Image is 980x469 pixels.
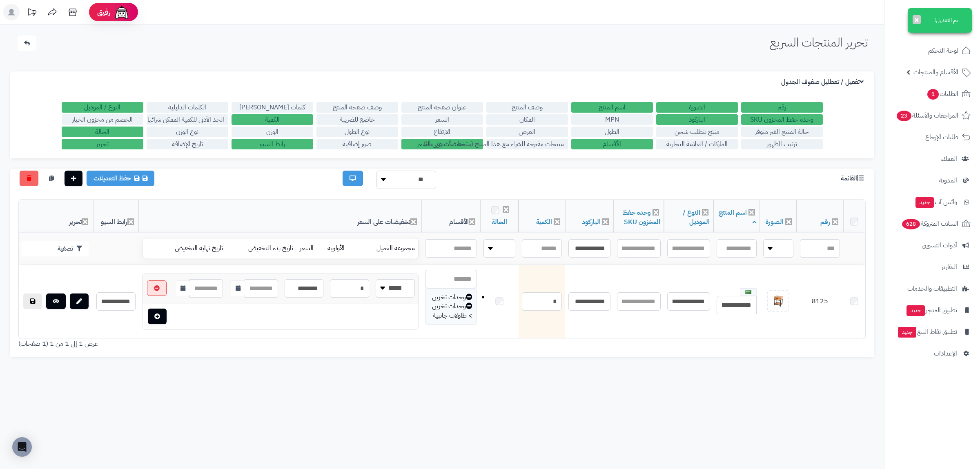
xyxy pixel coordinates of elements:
[941,153,957,164] span: العملاء
[841,175,866,182] h3: القائمة
[741,127,823,137] label: حالة المنتج الغير متوفر
[232,139,313,149] label: رابط السيو
[906,305,957,316] span: تطبيق المتجر
[770,36,868,49] h1: تحرير المنتجات السريع
[147,102,228,113] label: الكلمات الدليلية
[401,114,483,125] label: السعر
[62,127,143,137] label: الحالة
[781,78,866,86] h3: تفعيل / تعطليل صفوف الجدول
[62,114,143,125] label: الخصم من مخزون الخيار
[422,200,480,233] th: الأقسام
[656,114,738,125] label: الباركود
[316,139,398,149] label: صور إضافية
[741,114,823,125] label: وحده حفظ المخزون SKU
[922,240,957,251] span: أدوات التسويق
[820,217,830,227] a: رقم
[486,102,568,113] label: وصف المنتج
[226,239,296,258] td: تاريخ بدء التخفيض
[656,139,738,149] label: الماركات / العلامة التجارية
[401,102,483,113] label: عنوان صفحة المنتج
[889,149,975,169] a: العملاء
[889,214,975,233] a: السلات المتروكة628
[889,41,975,60] a: لوحة التحكم
[915,197,934,208] span: جديد
[296,239,324,258] td: السعر
[12,339,442,349] div: عرض 1 إلى 1 من 1 (1 صفحات)
[486,127,568,137] label: العرض
[139,200,422,233] th: تخفيضات على السعر
[21,241,89,256] button: تصفية
[147,127,228,137] label: نوع الوزن
[430,293,472,302] div: وحدات تخزين
[683,208,710,227] a: النوع / الموديل
[22,4,42,22] a: تحديثات المنصة
[906,305,925,316] span: جديد
[889,279,975,298] a: التطبيقات والخدمات
[889,106,975,125] a: المراجعات والأسئلة23
[797,265,843,339] td: 8125
[430,302,472,320] div: وحدات تخزين > طاولات جانبية
[898,327,916,338] span: جديد
[582,217,601,227] a: الباركود
[913,67,958,78] span: الأقسام والمنتجات
[741,139,823,149] label: ترتيب الظهور
[925,131,958,143] span: طلبات الإرجاع
[492,217,507,227] a: الحالة
[913,15,921,24] button: ×
[316,114,398,125] label: خاضع للضريبة
[928,45,958,56] span: لوحة التحكم
[889,84,975,104] a: الطلبات1
[889,344,975,363] a: الإعدادات
[571,127,653,137] label: الطول
[114,4,130,20] img: ai-face.png
[889,322,975,342] a: تطبيق نقاط البيعجديد
[19,200,93,233] th: تحرير
[908,8,972,33] div: تم التعديل!
[232,102,313,113] label: كلمات [PERSON_NAME]
[939,175,957,186] span: المدونة
[151,239,226,258] td: تاريخ نهاية التخفيض
[889,300,975,320] a: تطبيق المتجرجديد
[62,139,143,149] label: تحرير
[766,217,784,227] a: الصورة
[623,208,660,227] a: وحده حفظ المخزون SKU
[897,326,957,338] span: تطبيق نقاط البيع
[316,127,398,137] label: نوع الطول
[536,217,552,227] a: الكمية
[12,437,32,457] div: Open Intercom Messenger
[889,192,975,212] a: وآتس آبجديد
[486,139,568,149] label: منتجات مقترحة للشراء مع هذا المنتج (منتجات تُشترى معًا)
[316,102,398,113] label: وصف صفحة المنتج
[232,114,313,125] label: الكمية
[902,219,920,229] span: 628
[62,102,143,113] label: النوع / الموديل
[97,7,110,17] span: رفيق
[147,139,228,149] label: تاريخ الإضافة
[571,139,653,149] label: الأقسام
[357,239,418,258] td: مجموعة العميل
[915,196,957,208] span: وآتس آب
[571,114,653,125] label: MPN
[741,102,823,113] label: رقم
[324,239,356,258] td: الأولوية
[232,127,313,137] label: الوزن
[656,102,738,113] label: الصورة
[486,114,568,125] label: المكان
[571,102,653,113] label: اسم المنتج
[87,171,154,186] a: حفظ التعديلات
[889,127,975,147] a: طلبات الإرجاع
[927,88,958,100] span: الطلبات
[93,200,139,233] th: رابط السيو
[934,348,957,359] span: الإعدادات
[147,114,228,125] label: الحد الأدنى للكمية الممكن شرائها
[889,171,975,190] a: المدونة
[901,218,958,229] span: السلات المتروكة
[927,89,939,100] span: 1
[656,127,738,137] label: منتج يتطلب شحن
[745,290,751,294] img: العربية
[401,127,483,137] label: الارتفاع
[889,257,975,277] a: التقارير
[907,283,957,294] span: التطبيقات والخدمات
[896,110,958,121] span: المراجعات والأسئلة
[719,208,756,227] a: اسم المنتج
